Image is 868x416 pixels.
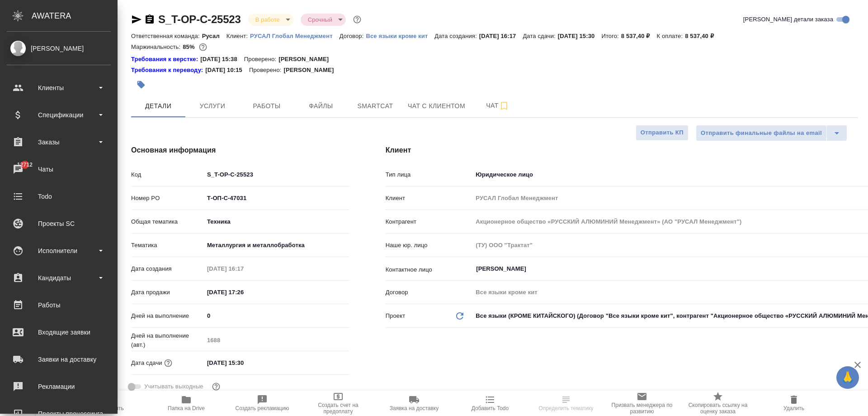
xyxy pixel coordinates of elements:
a: Требования к переводу: [131,66,205,75]
span: Определить тематику [538,405,593,411]
div: split button [696,125,847,141]
p: Дата сдачи: [523,33,557,39]
a: Работы [2,294,115,316]
p: К оплате: [656,33,685,39]
div: Кандидаты [7,271,111,285]
button: Создать рекламацию [224,391,300,416]
p: Номер PO [131,194,204,203]
button: Скопировать ссылку [144,14,155,25]
span: Отправить КП [641,128,684,138]
button: Отправить КП [636,125,689,141]
p: 8 537,40 ₽ [685,33,721,39]
input: Пустое поле [204,262,283,275]
button: 1070.20 RUB; [197,41,209,53]
div: Заказы [7,135,111,149]
span: Файлы [299,100,343,112]
p: Контрагент [386,217,473,226]
input: ✎ Введи что-нибудь [204,309,349,322]
span: 🙏 [840,368,855,387]
input: ✎ Введи что-нибудь [204,356,283,369]
p: Дней на выполнение (авт.) [131,331,204,349]
span: Заявка на доставку [390,405,439,411]
div: Рекламации [7,380,111,393]
span: Детали [137,100,180,112]
button: Скопировать ссылку на оценку заказа [680,391,756,416]
span: Отправить финальные файлы на email [701,128,822,139]
h4: Основная информация [131,145,349,156]
p: [PERSON_NAME] [283,66,340,75]
p: Маржинальность: [131,43,183,50]
button: Добавить Todo [452,391,528,416]
span: Smartcat [354,100,397,112]
a: Требования к верстке: [131,55,200,64]
span: Работы [245,100,288,112]
p: Тематика [131,241,204,250]
input: ✎ Введи что-нибудь [204,191,349,205]
p: [DATE] 10:15 [205,66,249,75]
p: [DATE] 15:38 [200,55,244,64]
div: Техника [204,214,349,230]
button: Скопировать ссылку для ЯМессенджера [131,14,142,25]
p: Проверено: [244,55,279,64]
a: Рекламации [2,375,115,398]
p: 8 537,40 ₽ [621,33,657,39]
p: Клиент [386,194,473,203]
a: 12712Чаты [2,158,115,181]
a: Todo [2,185,115,208]
span: [PERSON_NAME] детали заказа [743,15,833,24]
p: Дней на выполнение [131,311,204,320]
div: В работе [301,14,346,26]
a: РУСАЛ Глобал Менеджмент [250,32,340,39]
p: 85% [183,43,197,50]
p: Проверено: [249,66,284,75]
p: Ответственная команда: [131,33,202,39]
span: Добавить Todo [472,405,509,411]
span: Удалить [783,405,804,411]
div: Работы [7,298,111,312]
span: Учитывать выходные [144,382,203,391]
span: Чат [476,100,519,111]
h4: Клиент [386,145,858,156]
span: 12712 [12,160,38,169]
p: Дата создания [131,264,204,273]
input: ✎ Введи что-нибудь [204,168,349,181]
p: [DATE] 15:30 [558,33,602,39]
button: Удалить [756,391,832,416]
p: Код [131,170,204,179]
p: [PERSON_NAME] [278,55,335,64]
a: Заявки на доставку [2,348,115,371]
input: Пустое поле [204,334,349,347]
span: Скопировать ссылку на оценку заказа [685,402,750,415]
div: В работе [248,14,293,26]
button: В работе [253,16,283,24]
p: Дата сдачи [131,359,162,368]
p: [DATE] 16:17 [479,33,523,39]
button: Определить тематику [528,391,604,416]
div: Todo [7,190,111,203]
button: Выбери, если сб и вс нужно считать рабочими днями для выполнения заказа. [210,381,222,392]
a: Проекты SC [2,212,115,235]
span: Призвать менеджера по развитию [609,402,675,415]
div: Исполнители [7,244,111,258]
button: Папка на Drive [148,391,224,416]
p: Договор: [340,33,366,39]
div: Заявки на доставку [7,353,111,366]
button: Добавить тэг [131,75,151,95]
p: Русал [202,33,226,39]
button: Создать счет на предоплату [300,391,376,416]
span: Услуги [191,100,234,112]
div: Чаты [7,163,111,176]
input: ✎ Введи что-нибудь [204,286,283,299]
p: Контактное лицо [386,265,473,274]
div: Входящие заявки [7,325,111,339]
a: Входящие заявки [2,321,115,344]
button: Доп статусы указывают на важность/срочность заказа [351,14,363,25]
p: Общая тематика [131,217,204,226]
span: Создать счет на предоплату [306,402,371,415]
button: Заявка на доставку [376,391,452,416]
p: Итого: [601,33,621,39]
div: [PERSON_NAME] [7,43,111,53]
svg: Подписаться [499,100,509,111]
span: Чат с клиентом [408,100,465,112]
a: S_T-OP-C-25523 [158,13,241,25]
